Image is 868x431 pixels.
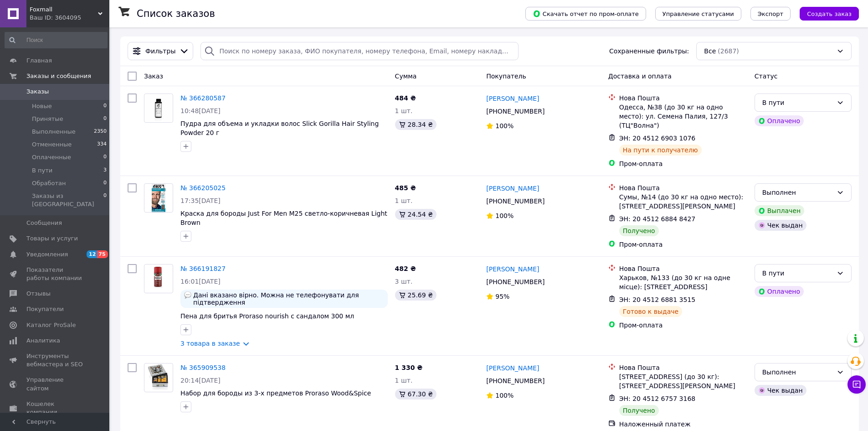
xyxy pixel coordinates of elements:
span: Заказы и сообщения [26,72,91,80]
span: 0 [103,192,107,208]
a: № 365909538 [180,364,226,371]
span: ЭН: 20 4512 6757 3168 [619,395,696,402]
div: На пути к получателю [619,145,702,156]
button: Чат с покупателем [847,375,866,394]
div: Нова Пошта [619,363,747,372]
span: 16:01[DATE] [180,278,221,285]
div: Чек выдан [755,385,806,396]
span: 100% [495,212,514,219]
div: 67.30 ₴ [395,389,437,400]
span: [PHONE_NUMBER] [486,377,544,384]
span: 1 шт. [395,377,413,384]
div: Харьков, №133 (до 30 кг на одне місце): [STREET_ADDRESS] [619,273,747,291]
span: Сообщения [26,219,62,227]
span: Заказы из [GEOGRAPHIC_DATA] [32,192,103,208]
a: № 366191827 [180,265,226,272]
a: 3 товара в заказе [180,340,240,347]
span: 100% [495,392,514,399]
button: Создать заказ [800,7,859,21]
div: Выполнен [762,187,833,197]
div: Получено [619,225,659,236]
span: Дані вказано вірно. Можна не телефонувати для підтвердження [193,291,384,306]
span: Доставка и оплата [608,73,672,80]
span: 100% [495,122,514,130]
span: ЭН: 20 4512 6881 3515 [619,296,696,303]
span: 2350 [94,128,107,136]
a: Пена для бритья Proraso nourish с сандалом 300 мл [180,312,354,320]
a: Фото товару [144,93,173,123]
span: Экспорт [758,10,783,17]
a: Краска для бороды Just For Men M25 светло-коричневая Light Brown [180,210,387,226]
span: Foxmall [30,5,98,14]
span: Уведомления [26,250,68,259]
button: Скачать отчет по пром-оплате [525,7,646,21]
div: Чек выдан [755,220,806,231]
span: 0 [103,153,107,161]
a: [PERSON_NAME] [486,363,539,373]
div: Ваш ID: 3604095 [30,14,109,22]
a: Набор для бороды из 3-х предметов Proraso Wood&Spice [180,389,371,397]
div: Пром-оплата [619,240,747,249]
span: Управление статусами [663,10,734,17]
div: [STREET_ADDRESS] (до 30 кг): [STREET_ADDRESS][PERSON_NAME] [619,372,747,390]
span: Обработан [32,179,66,187]
span: Статус [755,73,778,80]
div: 24.54 ₴ [395,209,437,220]
span: Каталог ProSale [26,321,76,329]
span: 75 [97,250,108,258]
div: Выплачен [755,205,804,216]
span: 485 ₴ [395,184,416,192]
span: Покупатели [26,305,64,313]
div: 25.69 ₴ [395,290,437,301]
div: Нова Пошта [619,264,747,273]
span: 12 [87,250,97,258]
span: Заказ [144,73,163,80]
span: [PHONE_NUMBER] [486,197,544,205]
span: Создать заказ [807,10,852,17]
div: Пром-оплата [619,321,747,330]
span: 1 330 ₴ [395,364,423,371]
span: ЭН: 20 4512 6903 1076 [619,135,696,142]
img: Фото товару [145,94,172,122]
a: № 366205025 [180,184,226,192]
span: Пудра для объема и укладки волос Slick Gorilla Hair Styling Powder 20 г [180,120,379,136]
span: 484 ₴ [395,94,416,102]
span: Сумма [395,73,417,80]
div: Наложенный платеж [619,420,747,429]
div: Получено [619,405,659,416]
a: Фото товару [144,183,173,213]
span: 95% [495,293,509,300]
div: Оплачено [755,286,804,297]
span: Все [704,47,716,56]
span: Отзывы [26,290,51,298]
span: Отмененные [32,140,72,149]
span: 334 [97,140,107,149]
a: Фото товару [144,264,173,293]
span: ЭН: 20 4512 6884 8427 [619,215,696,223]
a: № 366280587 [180,94,226,102]
span: 482 ₴ [395,265,416,272]
button: Управление статусами [655,7,741,21]
a: [PERSON_NAME] [486,184,539,193]
h1: Список заказов [137,8,215,19]
span: 17:35[DATE] [180,197,221,204]
div: Готово к выдаче [619,306,682,317]
span: [PHONE_NUMBER] [486,278,544,286]
div: 28.34 ₴ [395,119,437,130]
a: [PERSON_NAME] [486,94,539,103]
a: Фото товару [144,363,173,392]
span: 1 шт. [395,197,413,204]
button: Экспорт [750,7,791,21]
div: Одесса, №38 (до 30 кг на одно место): ул. Семена Палия, 127/3 (ТЦ"Волна") [619,103,747,130]
div: Пром-оплата [619,159,747,168]
span: 3 [103,166,107,175]
span: Главная [26,57,52,65]
div: Нова Пошта [619,183,747,192]
img: Фото товару [152,184,165,212]
span: 20:14[DATE] [180,377,221,384]
span: Оплаченные [32,153,71,161]
img: :speech_balloon: [184,291,191,299]
div: В пути [762,268,833,278]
